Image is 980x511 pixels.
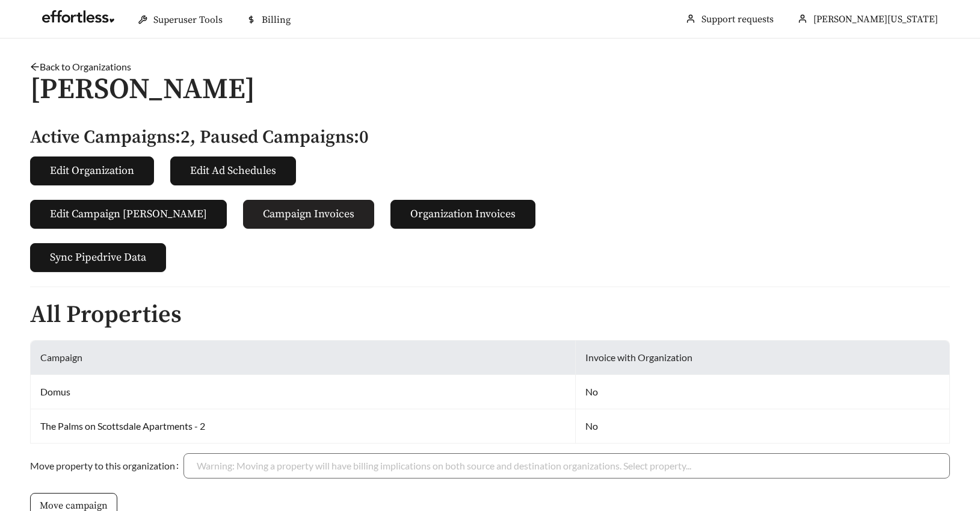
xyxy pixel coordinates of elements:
[30,243,166,272] button: Sync Pipedrive Data
[50,163,134,179] span: Edit Organization
[30,453,183,478] label: Move property to this organization
[31,341,576,375] th: Campaign
[30,61,131,72] a: arrow-leftBack to Organizations
[170,156,296,185] button: Edit Ad Schedules
[30,62,40,72] span: arrow-left
[263,206,354,222] span: Campaign Invoices
[30,128,950,147] h5: Active Campaigns: 2 , Paused Campaigns: 0
[30,200,227,229] button: Edit Campaign [PERSON_NAME]
[153,14,223,26] span: Superuser Tools
[243,200,374,229] button: Campaign Invoices
[31,409,576,444] td: The Palms on Scottsdale Apartments - 2
[30,302,950,328] h2: All Properties
[576,409,950,444] td: No
[576,375,950,409] td: No
[30,156,154,185] button: Edit Organization
[50,249,146,265] span: Sync Pipedrive Data
[576,341,950,375] th: Invoice with Organization
[30,74,950,106] h1: [PERSON_NAME]
[701,13,774,25] a: Support requests
[390,200,535,229] button: Organization Invoices
[50,206,207,222] span: Edit Campaign [PERSON_NAME]
[197,454,937,478] input: Move property to this organization
[190,163,276,179] span: Edit Ad Schedules
[262,14,291,26] span: Billing
[813,13,938,25] span: [PERSON_NAME][US_STATE]
[31,375,576,409] td: Domus
[410,206,516,222] span: Organization Invoices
